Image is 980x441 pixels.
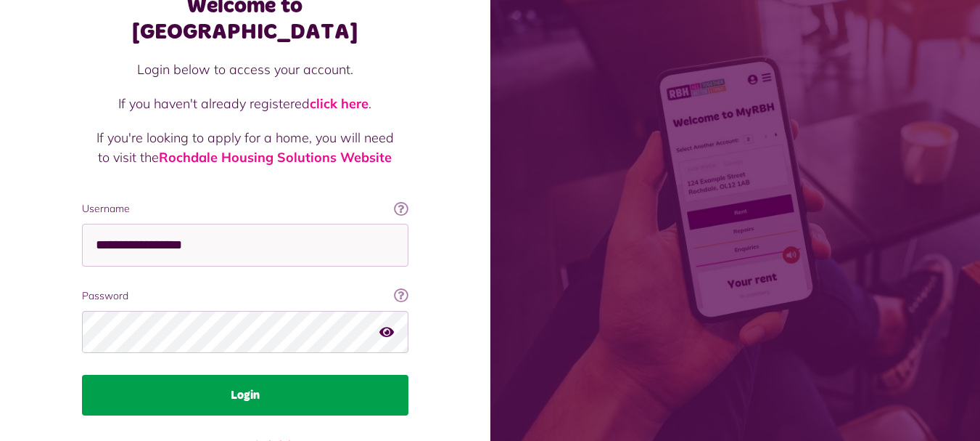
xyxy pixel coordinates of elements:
button: Login [82,375,408,416]
a: click here [310,95,368,112]
p: If you haven't already registered . [96,94,394,113]
p: Login below to access your account. [96,60,394,79]
p: If you're looking to apply for a home, you will need to visit the [96,128,394,167]
label: Username [82,201,408,217]
label: Password [82,288,408,304]
a: Rochdale Housing Solutions Website [159,149,392,166]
